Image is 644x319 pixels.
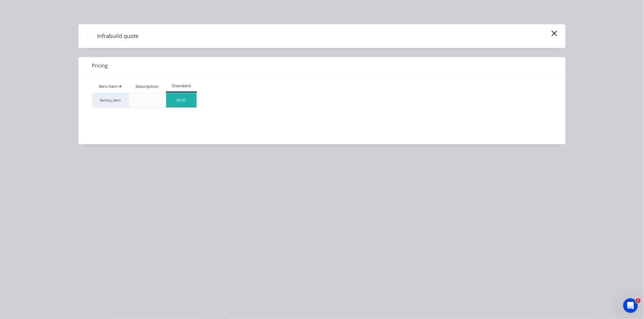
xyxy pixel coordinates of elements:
span: Pricing [92,62,108,69]
div: Standard [166,83,197,89]
div: Xero Item # [92,81,129,93]
div: $0.00 [166,93,197,108]
div: factory_item [92,93,129,108]
iframe: Intercom live chat [623,298,638,313]
h4: Infrabuild quote [88,30,148,42]
div: Description [131,79,163,94]
span: 1 [636,298,641,303]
